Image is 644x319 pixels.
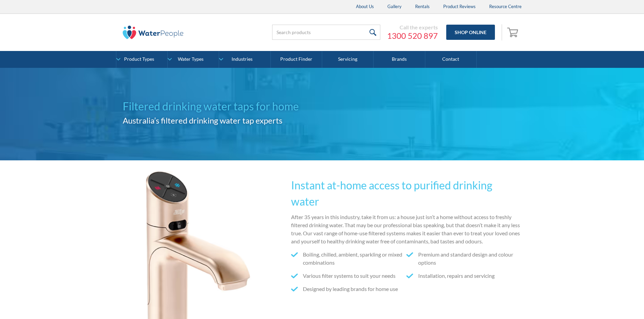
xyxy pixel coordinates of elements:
[219,51,270,68] a: Industries
[505,24,522,41] a: Open empty cart
[425,51,477,68] a: Contact
[507,27,520,37] img: shopping cart
[291,272,406,280] li: Various filter systems to suit your needs
[291,213,522,245] p: After 35 years in this industry, take it from us: a house just isn’t a home without access to fre...
[123,114,322,127] h2: Australia’s filtered drinking water tap experts
[374,51,425,68] a: Brands
[271,51,322,68] a: Product Finder
[272,25,380,40] input: Search products
[116,51,167,68] a: Product Types
[291,177,522,210] h2: Instant at-home access to purified drinking water
[291,285,406,293] li: Designed by leading brands for home use
[322,51,374,68] a: Servicing
[124,56,154,62] div: Product Types
[232,56,253,62] div: Industries
[123,26,184,39] img: The Water People
[168,51,219,68] a: Water Types
[387,24,438,31] div: Call the experts
[291,250,406,267] li: Boiling, chilled, ambient, sparkling or mixed combinations
[446,25,495,40] a: Shop Online
[178,56,204,62] div: Water Types
[123,98,322,114] h1: Filtered drinking water taps for home
[406,250,522,267] li: Premium and standard design and colour options
[406,272,522,280] li: Installation, repairs and servicing
[387,31,438,41] a: 1300 520 897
